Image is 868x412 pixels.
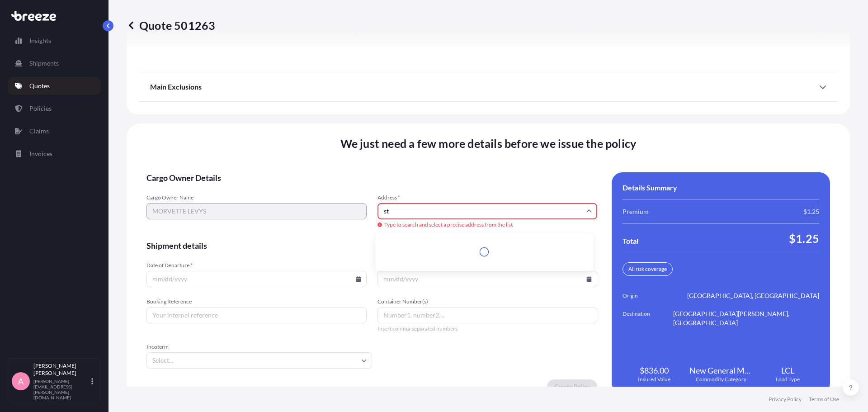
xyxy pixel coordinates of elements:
[150,82,202,91] span: Main Exclusions
[377,271,598,287] input: mm/dd/yyyy
[623,262,673,276] div: All risk coverage
[29,104,52,113] p: Policies
[789,231,819,246] span: $1.25
[781,365,794,376] span: LCL
[377,325,598,332] span: Insert comma-separated numbers
[8,145,101,163] a: Invoices
[8,122,101,140] a: Claims
[638,376,670,383] span: Insured Value
[150,76,826,98] div: Main Exclusions
[29,59,59,68] p: Shipments
[29,149,52,158] p: Invoices
[554,382,590,391] p: Create Policy
[377,221,598,228] span: Type to search and select a precise address from the list
[127,18,215,33] p: Quote 501263
[769,396,802,403] a: Privacy Policy
[547,379,597,394] button: Create Policy
[29,127,49,136] p: Claims
[8,54,101,72] a: Shipments
[29,36,51,45] p: Insights
[809,396,839,403] a: Terms of Use
[623,207,649,216] span: Premium
[623,309,673,327] span: Destination
[687,291,819,300] span: [GEOGRAPHIC_DATA], [GEOGRAPHIC_DATA]
[689,365,753,376] span: New General Merchandise
[377,298,598,305] span: Container Number(s)
[8,32,101,50] a: Insights
[33,379,90,400] p: [PERSON_NAME][EMAIL_ADDRESS][PERSON_NAME][DOMAIN_NAME]
[146,240,597,251] span: Shipment details
[146,307,367,323] input: Your internal reference
[377,194,598,201] span: Address
[623,183,677,192] span: Details Summary
[673,309,819,327] span: [GEOGRAPHIC_DATA][PERSON_NAME], [GEOGRAPHIC_DATA]
[776,376,800,383] span: Load Type
[623,237,638,246] span: Total
[8,77,101,95] a: Quotes
[146,271,367,287] input: mm/dd/yyyy
[146,352,372,369] input: Select...
[146,172,597,183] span: Cargo Owner Details
[377,307,598,323] input: Number1, number2,...
[29,81,50,90] p: Quotes
[146,262,367,269] span: Date of Departure
[340,136,637,151] span: We just need a few more details before we issue the policy
[146,298,367,305] span: Booking Reference
[803,207,819,216] span: $1.25
[623,291,673,300] span: Origin
[8,99,101,118] a: Policies
[377,203,598,219] input: Cargo owner address
[146,343,372,350] span: Incoterm
[18,377,24,386] span: A
[33,362,90,377] p: [PERSON_NAME] [PERSON_NAME]
[146,194,367,201] span: Cargo Owner Name
[696,376,746,383] span: Commodity Category
[640,365,669,376] span: $836.00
